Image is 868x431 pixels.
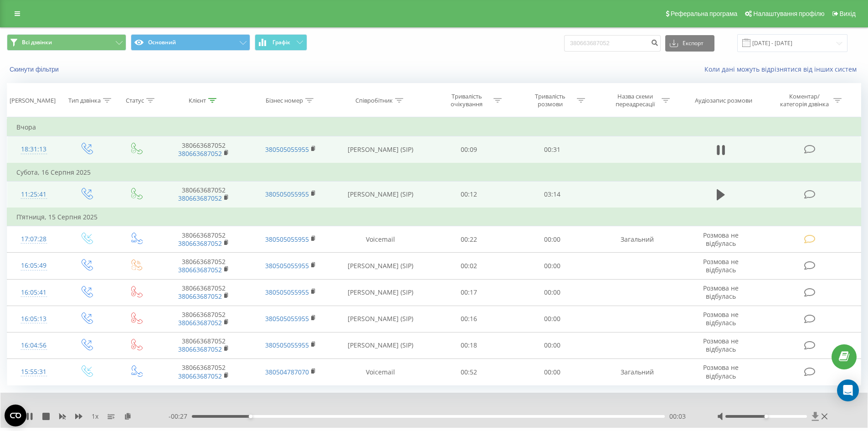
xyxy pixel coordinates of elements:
[334,359,427,385] td: Voicemail
[778,93,831,108] div: Коментар/категорія дзвінка
[16,140,51,158] div: 18:31:13
[126,97,144,104] div: Статус
[669,412,686,421] span: 00:03
[837,379,859,401] div: Open Intercom Messenger
[265,288,309,296] a: 380505055955
[703,337,739,353] span: Розмова не відбулась
[160,279,247,306] td: 380663687052
[265,341,309,349] a: 380505055955
[753,10,824,17] span: Налаштування профілю
[160,181,247,208] td: 380663687052
[427,253,511,279] td: 00:02
[427,359,511,385] td: 00:52
[526,93,575,108] div: Тривалість розмови
[7,163,861,182] td: Субота, 16 Серпня 2025
[695,97,752,104] div: Аудіозапис розмови
[7,34,126,51] button: Всі дзвінки
[427,136,511,163] td: 00:09
[611,93,659,108] div: Назва схеми переадресації
[255,34,307,51] button: Графік
[178,292,222,301] a: 380663687052
[16,257,51,275] div: 16:05:49
[703,231,739,248] span: Розмова не відбулась
[427,306,511,332] td: 00:16
[68,97,101,104] div: Тип дзвінка
[249,415,252,418] div: Accessibility label
[511,226,594,253] td: 00:00
[334,306,427,332] td: [PERSON_NAME] (SIP)
[594,359,680,385] td: Загальний
[189,97,206,104] div: Клієнт
[703,310,739,327] span: Розмова не відбулась
[16,310,51,328] div: 16:05:13
[511,253,594,279] td: 00:00
[704,65,861,73] a: Коли дані можуть відрізнятися вiд інших систем
[511,332,594,358] td: 00:00
[16,284,51,301] div: 16:05:41
[334,136,427,163] td: [PERSON_NAME] (SIP)
[92,412,98,421] span: 1 x
[131,34,250,51] button: Основний
[265,235,309,244] a: 380505055955
[10,97,56,104] div: [PERSON_NAME]
[427,181,511,208] td: 00:12
[265,368,309,376] a: 380504787070
[671,10,738,17] span: Реферальна програма
[169,412,192,421] span: - 00:27
[355,97,393,104] div: Співробітник
[5,405,26,426] button: Open CMP widget
[840,10,856,17] span: Вихід
[22,39,52,46] span: Всі дзвінки
[427,332,511,358] td: 00:18
[427,226,511,253] td: 00:22
[16,337,51,354] div: 16:04:56
[16,363,51,381] div: 15:55:31
[511,359,594,385] td: 00:00
[564,35,661,52] input: Пошук за номером
[266,97,303,104] div: Бізнес номер
[7,118,861,136] td: Вчора
[265,314,309,323] a: 380505055955
[594,226,680,253] td: Загальний
[178,149,222,158] a: 380663687052
[178,345,222,353] a: 380663687052
[178,318,222,327] a: 380663687052
[703,257,739,274] span: Розмова не відбулась
[665,35,714,52] button: Експорт
[178,194,222,203] a: 380663687052
[272,39,290,46] span: Графік
[178,239,222,248] a: 380663687052
[334,226,427,253] td: Voicemail
[160,136,247,163] td: 380663687052
[764,415,768,418] div: Accessibility label
[160,226,247,253] td: 380663687052
[16,230,51,248] div: 17:07:28
[160,253,247,279] td: 380663687052
[427,279,511,306] td: 00:17
[511,181,594,208] td: 03:14
[334,181,427,208] td: [PERSON_NAME] (SIP)
[703,284,739,301] span: Розмова не відбулась
[334,279,427,306] td: [PERSON_NAME] (SIP)
[265,190,309,198] a: 380505055955
[160,332,247,358] td: 380663687052
[178,372,222,380] a: 380663687052
[511,279,594,306] td: 00:00
[334,253,427,279] td: [PERSON_NAME] (SIP)
[178,265,222,274] a: 380663687052
[265,145,309,154] a: 380505055955
[265,261,309,270] a: 380505055955
[511,306,594,332] td: 00:00
[16,186,51,203] div: 11:25:41
[7,65,63,73] button: Скинути фільтри
[442,93,491,108] div: Тривалість очікування
[160,359,247,385] td: 380663687052
[334,332,427,358] td: [PERSON_NAME] (SIP)
[7,208,861,226] td: П’ятниця, 15 Серпня 2025
[511,136,594,163] td: 00:31
[160,306,247,332] td: 380663687052
[703,363,739,380] span: Розмова не відбулась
